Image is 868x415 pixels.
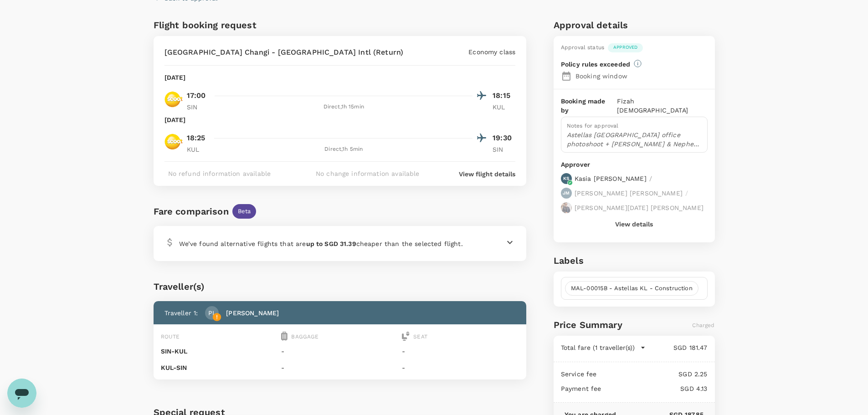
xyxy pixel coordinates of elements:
b: up to SGD 31.39 [306,240,356,247]
p: Booking window [575,72,708,81]
div: Approval status [561,43,604,52]
img: TR [164,90,183,108]
h6: Approval details [554,18,715,32]
span: MAL-00015B - Astellas KL - Construction [565,284,698,293]
p: Payment fee [561,384,601,393]
img: baggage-icon [281,332,288,341]
p: JM [563,190,570,196]
button: View flight details [459,169,515,179]
p: SIN [187,102,210,112]
span: Beta [232,207,257,216]
button: View details [615,220,653,228]
p: - [402,363,519,372]
p: Economy class [468,47,515,56]
span: Approved [608,44,643,51]
span: Route [161,333,180,340]
p: [PERSON_NAME][DATE] [PERSON_NAME] [575,203,704,212]
p: Booking made by [561,97,617,115]
p: No refund information available [168,169,271,178]
p: 18:15 [493,90,515,101]
span: Seat [413,333,427,340]
p: [PERSON_NAME] [226,308,279,318]
p: KUL [187,145,210,154]
span: Charged [692,322,714,328]
img: seat-icon [402,332,410,341]
p: 17:00 [187,90,206,101]
p: Astellas [GEOGRAPHIC_DATA] office photoshoot + [PERSON_NAME] & Nephew site visit. [567,130,702,149]
h6: Flight booking request [154,18,338,32]
p: Policy rules exceeded [561,60,630,69]
p: SGD 4.13 [601,384,708,393]
p: [PERSON_NAME] [PERSON_NAME] [575,189,683,198]
img: avatar-66beb14e4999c.jpeg [561,202,572,213]
div: Direct , 1h 15min [215,102,473,112]
p: Kasia [PERSON_NAME] [575,174,647,183]
p: KS [563,175,569,182]
p: We’ve found alternative flights that are cheaper than the selected flight. [179,239,463,248]
p: No change information available [316,169,420,178]
p: Service fee [561,369,597,379]
span: Notes for approval [567,123,619,129]
iframe: Button to launch messaging window [7,379,36,408]
p: Approver [561,160,708,169]
p: - [281,347,398,356]
p: [DATE] [164,73,186,82]
p: - [281,363,398,372]
p: / [649,174,652,183]
p: KUL - SIN [161,363,278,372]
div: Traveller(s) [154,279,527,294]
p: SGD 2.25 [597,369,708,379]
img: TR [164,133,183,151]
p: Fizah [DEMOGRAPHIC_DATA] [617,97,707,115]
h6: Price Summary [554,318,622,332]
p: / [685,189,688,198]
p: PL [208,308,216,318]
span: Baggage [291,333,318,340]
div: Fare comparison [154,204,229,219]
h6: Labels [554,253,715,268]
p: KUL [493,102,515,112]
p: [GEOGRAPHIC_DATA] Changi - [GEOGRAPHIC_DATA] Intl (Return) [164,47,404,58]
p: 19:30 [493,133,515,143]
div: Direct , 1h 5min [215,145,473,154]
p: SIN - KUL [161,347,278,356]
p: - [402,347,519,356]
p: 18:25 [187,133,205,143]
p: [DATE] [164,115,186,124]
p: SIN [493,145,515,154]
p: Total fare (1 traveller(s)) [561,343,635,352]
p: SGD 181.47 [646,343,708,352]
p: Traveller 1 : [164,308,198,318]
button: Total fare (1 traveller(s)) [561,343,646,352]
